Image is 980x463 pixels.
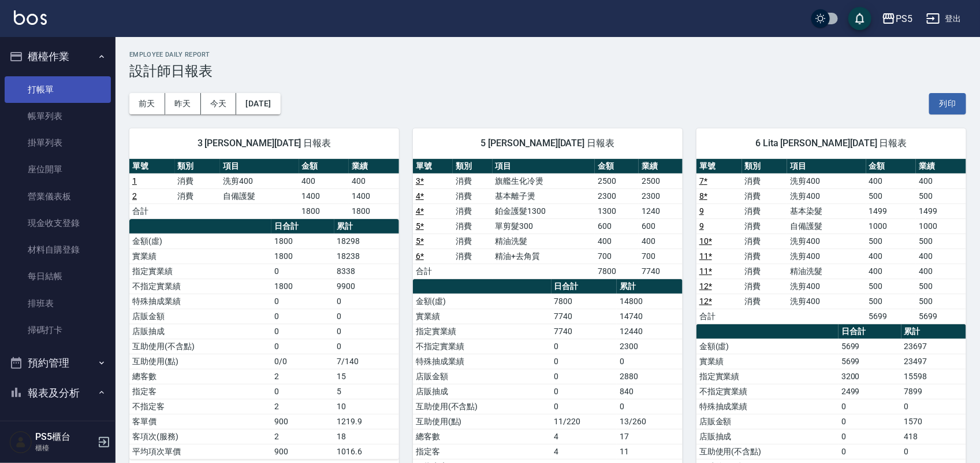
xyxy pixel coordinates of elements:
[334,294,399,309] td: 0
[271,369,334,384] td: 2
[595,249,639,264] td: 700
[413,309,552,324] td: 實業績
[916,294,966,309] td: 500
[201,93,237,114] button: 今天
[334,219,399,234] th: 累計
[617,399,683,414] td: 0
[493,234,595,249] td: 精油洗髮
[5,76,111,103] a: 打帳單
[866,249,916,264] td: 400
[493,203,595,218] td: 鉑金護髮1300
[129,444,271,459] td: 平均項次單價
[413,159,453,174] th: 單號
[453,203,493,218] td: 消費
[839,324,901,339] th: 日合計
[334,384,399,399] td: 5
[866,294,916,309] td: 500
[787,264,866,279] td: 精油洗髮
[427,138,669,149] span: 5 [PERSON_NAME][DATE] 日報表
[453,159,493,174] th: 類別
[866,218,916,234] td: 1000
[787,294,866,309] td: 洗剪400
[453,173,493,188] td: 消費
[742,234,788,249] td: 消費
[334,444,399,459] td: 1016.6
[413,429,552,444] td: 總客數
[334,279,399,294] td: 9900
[453,218,493,234] td: 消費
[866,234,916,249] td: 500
[696,159,742,174] th: 單號
[787,203,866,218] td: 基本染髮
[922,8,966,29] button: 登出
[595,234,639,249] td: 400
[916,173,966,188] td: 400
[901,339,966,354] td: 23697
[901,414,966,429] td: 1570
[617,429,683,444] td: 17
[839,339,901,354] td: 5699
[299,188,349,203] td: 1400
[413,444,552,459] td: 指定客
[896,12,912,26] div: PS5
[493,159,595,174] th: 項目
[493,218,595,234] td: 單剪髮300
[696,339,839,354] td: 金額(虛)
[617,369,683,384] td: 2880
[595,173,639,188] td: 2500
[14,10,47,25] img: Logo
[916,218,966,234] td: 1000
[877,7,917,31] button: PS5
[165,93,201,114] button: 昨天
[334,324,399,339] td: 0
[129,399,271,414] td: 不指定客
[129,324,271,339] td: 店販抽成
[129,279,271,294] td: 不指定實業績
[839,414,901,429] td: 0
[552,429,617,444] td: 4
[916,279,966,294] td: 500
[9,431,32,454] img: Person
[848,7,871,30] button: save
[5,129,111,156] a: 掛單列表
[699,206,704,216] a: 9
[271,219,334,234] th: 日合計
[552,354,617,369] td: 0
[5,348,111,378] button: 預約管理
[334,339,399,354] td: 0
[129,384,271,399] td: 指定客
[839,369,901,384] td: 3200
[5,183,111,210] a: 營業儀表板
[617,444,683,459] td: 11
[595,188,639,203] td: 2300
[143,138,385,149] span: 3 [PERSON_NAME][DATE] 日報表
[617,414,683,429] td: 13/260
[220,173,299,188] td: 洗剪400
[334,429,399,444] td: 18
[901,384,966,399] td: 7899
[595,203,639,218] td: 1300
[639,203,683,218] td: 1240
[271,384,334,399] td: 0
[413,159,683,279] table: a dense table
[639,264,683,279] td: 7740
[617,279,683,294] th: 累計
[413,369,552,384] td: 店販金額
[552,414,617,429] td: 11/220
[271,309,334,324] td: 0
[5,42,111,72] button: 櫃檯作業
[901,399,966,414] td: 0
[866,309,916,324] td: 5699
[271,249,334,264] td: 1800
[129,309,271,324] td: 店販金額
[742,294,788,309] td: 消費
[617,384,683,399] td: 840
[271,354,334,369] td: 0/0
[916,188,966,203] td: 500
[334,354,399,369] td: 7/140
[5,103,111,129] a: 帳單列表
[839,354,901,369] td: 5699
[129,339,271,354] td: 互助使用(不含點)
[696,369,839,384] td: 指定實業績
[639,218,683,234] td: 600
